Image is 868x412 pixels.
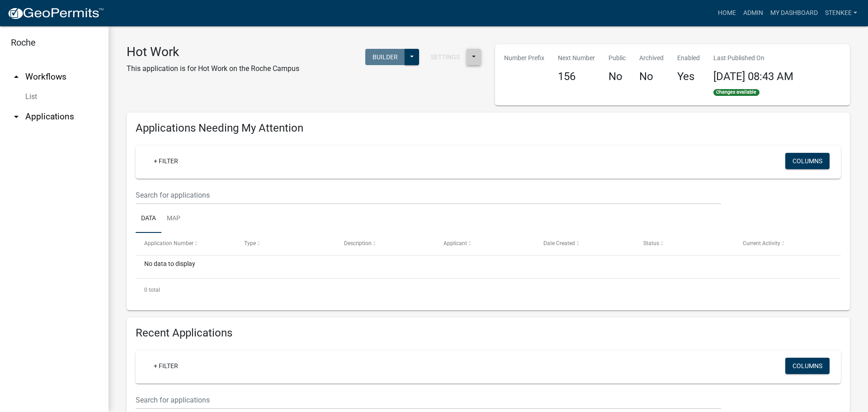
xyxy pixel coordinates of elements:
[639,53,664,63] p: Archived
[639,70,664,83] h4: No
[443,240,467,246] span: Applicant
[136,204,161,233] a: Data
[714,5,740,22] a: Home
[785,153,830,169] button: Columns
[136,256,841,278] div: No data to display
[821,5,861,22] a: stenkee
[677,53,700,63] p: Enabled
[767,5,821,22] a: My Dashboard
[136,122,841,135] h4: Applications Needing My Attention
[713,89,759,96] span: Changes available
[236,233,335,255] datatable-header-cell: Type
[635,233,735,255] datatable-header-cell: Status
[244,240,256,246] span: Type
[677,70,700,83] h4: Yes
[609,53,626,63] p: Public
[543,240,575,246] span: Date Created
[136,186,721,204] input: Search for applications
[435,233,535,255] datatable-header-cell: Applicant
[734,233,834,255] datatable-header-cell: Current Activity
[136,327,841,340] h4: Recent Applications
[127,63,299,74] p: This application is for Hot Work on the Roche Campus
[504,53,544,63] p: Number Prefix
[424,49,467,65] button: Settings
[144,240,193,246] span: Application Number
[743,240,780,246] span: Current Activity
[136,279,841,301] div: 0 total
[344,240,372,246] span: Description
[643,240,659,246] span: Status
[335,233,435,255] datatable-header-cell: Description
[713,70,793,83] span: [DATE] 08:43 AM
[146,153,185,169] a: + Filter
[11,111,22,122] i: arrow_drop_down
[740,5,767,22] a: Admin
[785,358,830,374] button: Columns
[161,204,186,233] a: Map
[558,53,595,63] p: Next Number
[558,70,595,83] h4: 156
[365,49,405,65] button: Builder
[136,233,236,255] datatable-header-cell: Application Number
[713,53,793,63] p: Last Published On
[535,233,635,255] datatable-header-cell: Date Created
[11,71,22,82] i: arrow_drop_up
[127,44,299,60] h3: Hot Work
[146,358,185,374] a: + Filter
[136,391,721,409] input: Search for applications
[609,70,626,83] h4: No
